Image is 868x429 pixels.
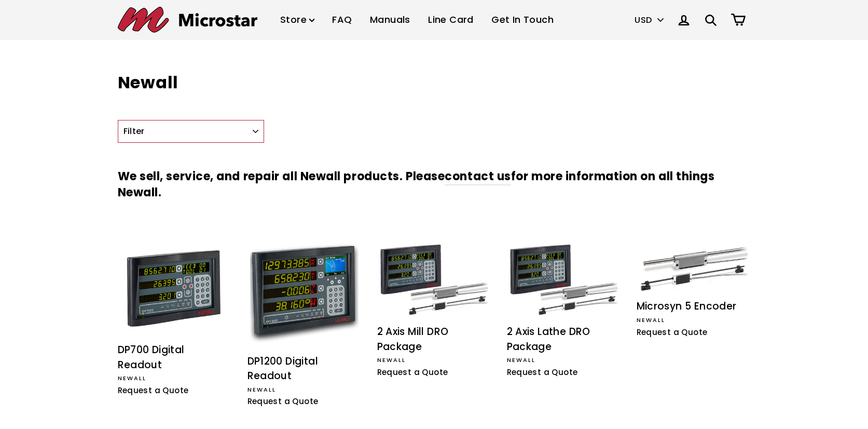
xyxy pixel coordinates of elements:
div: DP1200 Digital Readout [247,354,362,384]
a: 2 Axis Lathe DRO Package 2 Axis Lathe DRO Package Newall Request a Quote [507,244,621,382]
div: Newall [507,356,621,365]
a: contact us [445,168,511,185]
div: DP700 Digital Readout [118,343,232,372]
h1: Newall [118,71,751,95]
a: Store [272,5,322,35]
a: FAQ [324,5,360,35]
div: Newall [247,385,362,395]
ul: Primary [272,5,561,35]
img: 2 Axis Lathe DRO Package [509,244,618,316]
a: DP700 Digital Readout DP700 Digital Readout Newall Request a Quote [118,244,232,400]
div: Newall [118,374,232,383]
span: Request a Quote [637,327,708,338]
span: Request a Quote [247,396,319,407]
span: Request a Quote [507,367,578,378]
div: Newall [637,316,751,325]
img: Microsyn 5 Encoder [639,244,748,292]
div: Microsyn 5 Encoder [637,299,751,314]
div: 2 Axis Lathe DRO Package [507,325,621,354]
img: DP1200 Digital Readout [250,244,359,344]
img: 2 Axis Mill DRO Package [380,244,488,316]
a: Microsyn 5 Encoder Microsyn 5 Encoder Newall Request a Quote [637,244,751,341]
div: 2 Axis Mill DRO Package [377,325,491,354]
span: Request a Quote [377,367,448,378]
a: Line Card [420,5,481,35]
a: Manuals [362,5,418,35]
a: Get In Touch [484,5,561,35]
img: DP700 Digital Readout [120,244,229,333]
img: Microstar Electronics [118,7,257,33]
span: Request a Quote [118,385,189,396]
div: Newall [377,356,491,365]
a: DP1200 Digital Readout DP1200 Digital Readout Newall Request a Quote [247,244,362,411]
h3: We sell, service, and repair all Newall products. Please for more information on all things Newall. [118,153,751,217]
a: 2 Axis Mill DRO Package 2 Axis Mill DRO Package Newall Request a Quote [377,244,491,382]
